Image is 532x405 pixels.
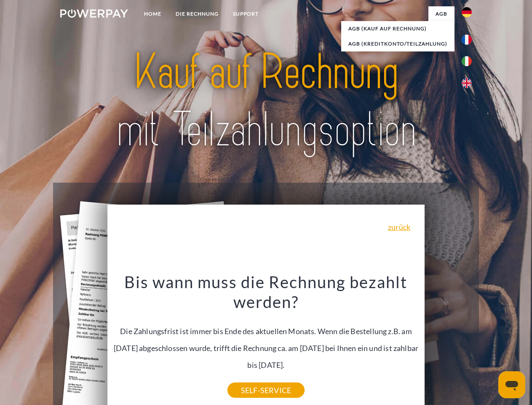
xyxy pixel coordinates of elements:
[226,6,266,22] a: SUPPORT
[428,6,454,22] a: agb
[341,21,454,36] a: AGB (Kauf auf Rechnung)
[168,6,226,22] a: DIE RECHNUNG
[462,56,472,66] img: it
[462,78,472,88] img: en
[462,7,472,17] img: de
[112,272,420,390] div: Die Zahlungsfrist ist immer bis Ende des aktuellen Monats. Wenn die Bestellung z.B. am [DATE] abg...
[137,6,168,22] a: Home
[60,9,128,18] img: logo-powerpay-white.svg
[341,36,454,51] a: AGB (Kreditkonto/Teilzahlung)
[462,35,472,45] img: fr
[388,223,410,231] a: zurück
[80,40,452,162] img: title-powerpay_de.svg
[227,383,305,398] a: SELF-SERVICE
[498,371,525,398] iframe: Schaltfläche zum Öffnen des Messaging-Fensters
[112,272,420,312] h3: Bis wann muss die Rechnung bezahlt werden?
